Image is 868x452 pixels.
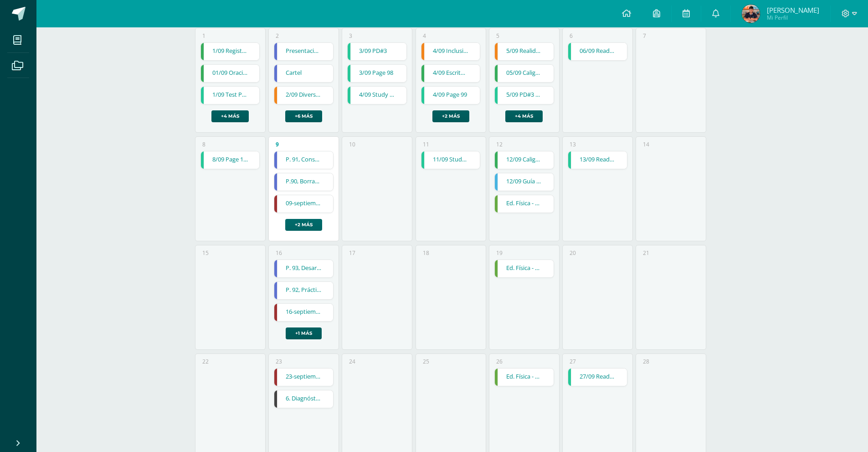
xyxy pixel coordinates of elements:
a: P. 93, Desarrollo humano [274,260,333,277]
a: 5/09 PD#3 test [495,87,554,104]
div: 27/09 ReadTheory 5 | Tarea [568,368,627,386]
div: Ed. Física - Fundamento Básico Voleibol - S5 | Tarea [494,260,554,278]
div: 17 [349,249,355,257]
a: 1/09 Registros del lenguaje (págs. 178-180) [201,43,260,60]
div: 13/09 ReadTheory 4 | Tarea [568,151,627,169]
div: 3/09 PD#3 | Tarea [347,42,407,61]
a: 2/09 Diversidad cultural (págs. 190-191) [274,87,333,104]
a: Cartel [274,65,333,82]
div: 23-septiembre - Biografía y música de Sebastian Bac | Tarea [274,368,334,386]
a: +1 más [286,327,322,339]
div: 06/09 ReadTheory 3 | Tarea [568,42,627,61]
a: 06/09 ReadTheory 3 [568,43,627,60]
a: +2 más [432,110,469,122]
span: Mi Perfil [767,14,819,21]
a: 1/09 Test PD#2 [201,87,260,104]
a: P. 91, Conservación desde la cultura local [274,151,333,169]
img: 29099325648fe4a0e4f11228af93af4a.png [742,5,760,23]
div: 5 [496,32,499,40]
div: 21 [643,249,649,257]
a: +6 más [285,110,322,122]
div: 5/09 Realidad económica (págs. 198-199) | Tarea [494,42,554,61]
div: 16 [276,249,282,257]
div: 6. Diagnóstico | Tarea [274,390,334,408]
div: 11 [423,140,429,148]
div: Cartel | Tarea [274,64,334,83]
div: 4/09 Page 99 | Tarea [421,86,481,104]
div: 6 [570,32,573,40]
span: [PERSON_NAME] [767,5,819,15]
div: 8 [202,140,205,148]
a: 4/09 Study Guide #2 [348,87,406,104]
a: 13/09 ReadTheory 4 [568,151,627,169]
a: 01/09 Oración (págs. 176-177) [201,65,260,82]
div: Ed. Física - PRACTICA DE JUEGO Voleibol - S6 | Tarea [494,368,554,386]
div: 23 [276,358,282,365]
div: 11/09 Study Guide #3 | Tarea [421,151,481,169]
div: 26 [496,358,503,365]
div: 4/09 Study Guide #2 | Tarea [347,86,407,104]
div: 27 [570,358,576,365]
a: 05/09 Caligrafía (págs. 106-110) [495,65,554,82]
div: 3 [349,32,352,40]
div: 28 [643,358,649,365]
div: 01/09 Oración (págs. 176-177) | Tarea [200,64,260,83]
div: 12 [496,140,503,148]
div: 12/09 Caligrafía (págs. 111-115) | Tarea [494,151,554,169]
div: 10 [349,140,355,148]
div: 1 [202,32,205,40]
div: 5/09 PD#3 test | Tarea [494,86,554,104]
a: 3/09 Page 98 [348,65,406,82]
div: 1/09 Registros del lenguaje (págs. 178-180) | Tarea [200,42,260,61]
div: 13 [570,140,576,148]
a: 09-septiembre - Biografía y música de [DATE][PERSON_NAME] [274,195,333,213]
a: 27/09 ReadTheory 5 [568,369,627,386]
div: 14 [643,140,649,148]
div: 7 [643,32,646,40]
div: Ed. Física - PRACTICA LIBRE Voleibol - S4 | Tarea [494,195,554,213]
a: 5/09 Realidad económica (págs. 198-199) [495,43,554,60]
div: 8/09 Page 100 | Tarea [200,151,260,169]
a: Ed. Física - Fundamento Básico Voleibol - S5 [495,260,554,277]
div: P.90, Borrar huellas | Tarea [274,173,334,191]
div: 4/09 Inclusión y exclusión sociale (págs. 194-195) | Tarea [421,42,481,61]
a: +4 más [505,110,543,122]
a: Ed. Física - PRACTICA DE JUEGO Voleibol - S6 [495,369,554,386]
a: 6. Diagnóstico [274,390,333,408]
a: 3/09 PD#3 [348,43,406,60]
a: 12/09 Guía tabla periódica [495,173,554,191]
div: 25 [423,358,429,365]
a: 4/09 Inclusión y exclusión sociale (págs. 194-195) [421,43,480,60]
div: 9 [276,140,279,148]
a: 8/09 Page 100 [201,151,260,169]
div: 15 [202,249,209,257]
div: 20 [570,249,576,257]
div: 19 [496,249,503,257]
div: 3/09 Page 98 | Tarea [347,64,407,83]
div: 22 [202,358,209,365]
div: P. 92, Prácticas del altiplano | Tarea [274,281,334,300]
a: Presentación cartel [274,43,333,60]
a: 16-septiembre - Biografía y música de [PERSON_NAME] [274,304,333,321]
a: 12/09 Caligrafía (págs. 111-115) [495,151,554,169]
a: 4/09 Page 99 [421,87,480,104]
div: 1/09 Test PD#2 | Tarea [200,86,260,104]
a: 4/09 Escritura de textos (págs. 184-185) [421,65,480,82]
a: P.90, Borrar huellas [274,173,333,191]
div: 12/09 Guía tabla periódica | Tarea [494,173,554,191]
div: 2 [276,32,279,40]
div: P. 93, Desarrollo humano | Tarea [274,260,334,278]
div: 16-septiembre - Biografía y música de Ernesto Monzón | Tarea [274,303,334,322]
div: 4/09 Escritura de textos (págs. 184-185) | Tarea [421,64,481,83]
div: 18 [423,249,429,257]
a: P. 92, Prácticas del altiplano [274,282,333,299]
div: 2/09 Diversidad cultural (págs. 190-191) | Tarea [274,86,334,104]
a: +2 más [285,219,322,231]
a: 23-septiembre - Biografía y música [PERSON_NAME] [274,369,333,386]
div: 09-septiembre - Biografía y música de Domingo Bethacourt | Tarea [274,195,334,213]
div: 05/09 Caligrafía (págs. 106-110) | Tarea [494,64,554,83]
div: 24 [349,358,355,365]
a: +4 más [211,110,249,122]
div: 4 [423,32,426,40]
div: Presentación cartel | Tarea [274,42,334,61]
